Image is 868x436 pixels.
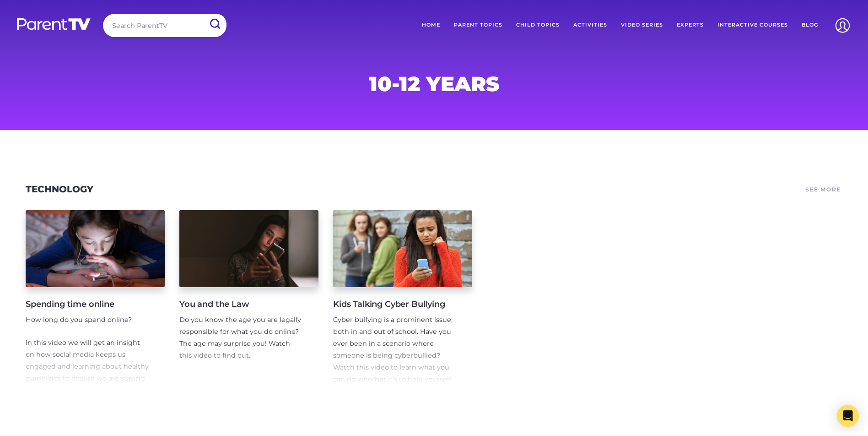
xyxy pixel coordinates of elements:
[26,210,165,386] a: Spending time online How long do you spend online? In this video we will get an insight on how so...
[831,14,854,37] img: Account
[103,14,226,37] input: Search ParentTV
[333,210,472,386] a: Kids Talking Cyber Bullying Cyber bullying is a prominent issue, both in and out of school. Have ...
[795,14,825,37] a: Blog
[179,316,301,360] span: Do you know the age you are legally responsible for what you do online? The age may surprise you!...
[26,298,150,311] h4: Spending time online
[333,316,453,395] span: Cyber bullying is a prominent issue, both in and out of school. Have you ever been in a scenario ...
[614,14,670,37] a: Video Series
[447,14,509,37] a: Parent Topics
[214,75,655,93] h1: 10-12 Years
[26,337,150,409] p: In this video we will get an insight on how social media keeps us engaged and learning about heal...
[179,210,318,386] a: You and the Law Do you know the age you are legally responsible for what you do online? The age m...
[203,14,226,34] input: Submit
[415,14,447,37] a: Home
[566,14,614,37] a: Activities
[26,314,150,326] p: How long do you spend online?
[837,405,859,427] div: Open Intercom Messenger
[670,14,711,37] a: Experts
[333,298,458,311] h4: Kids Talking Cyber Bullying
[26,184,93,195] a: Technology
[804,183,842,196] a: See More
[711,14,795,37] a: Interactive Courses
[179,298,304,311] h4: You and the Law
[509,14,566,37] a: Child Topics
[16,17,92,31] img: parenttv-logo-white.4c85aaf.svg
